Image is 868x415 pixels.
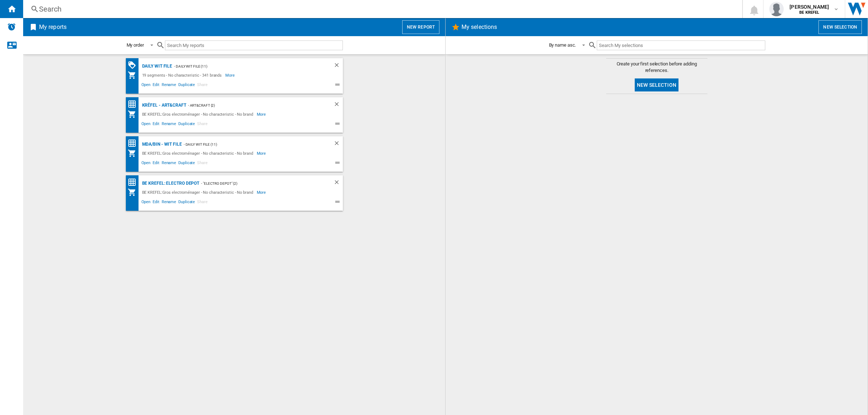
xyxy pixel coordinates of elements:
span: Edit [152,159,161,168]
span: Rename [161,159,177,168]
span: Rename [161,198,177,207]
span: More [257,149,267,158]
button: New selection [818,20,862,34]
div: Daily WIT file [140,62,173,71]
span: Duplicate [177,159,196,168]
div: Krëfel - Art&Craft [140,101,186,110]
span: Open [140,159,152,168]
div: My Assortment [128,149,140,158]
span: More [257,188,267,197]
div: My Assortment [128,188,140,197]
span: Share [196,159,209,168]
div: - Daily WIT file (11) [172,62,319,71]
div: PROMOTIONS Matrix [128,61,140,70]
span: Share [196,120,209,129]
span: Rename [161,81,177,90]
span: More [257,110,267,119]
div: Delete [333,140,343,149]
div: Delete [333,62,343,71]
span: Open [140,81,152,90]
span: Share [196,81,209,90]
img: profile.jpg [769,2,784,16]
button: New selection [635,78,678,91]
div: Price Matrix [128,178,140,187]
div: BE KREFEL: Electro depot [140,179,200,188]
div: MDA/BIN - WIT file [140,140,182,149]
div: 19 segments - No characteristic - 341 brands [140,71,226,80]
div: Delete [333,101,343,110]
span: Duplicate [177,81,196,90]
input: Search My selections [597,40,765,50]
img: alerts-logo.svg [7,22,16,31]
span: Open [140,198,152,207]
span: More [225,71,236,80]
span: Edit [152,81,161,90]
span: [PERSON_NAME] [790,3,829,10]
span: Share [196,198,209,207]
span: Create your first selection before adding references. [606,61,707,74]
div: Search [39,4,723,14]
span: Duplicate [177,120,196,129]
div: - Art&Craft (2) [186,101,319,110]
span: Duplicate [177,198,196,207]
div: My order [127,42,144,48]
div: BE KREFEL:Gros electroménager - No characteristic - No brand [140,149,257,158]
div: - "Electro depot" (2) [199,179,319,188]
h2: My selections [460,20,498,34]
span: Edit [152,120,161,129]
div: Price Matrix [128,139,140,148]
span: Edit [152,198,161,207]
span: Open [140,120,152,129]
div: BE KREFEL:Gros electroménager - No characteristic - No brand [140,188,257,197]
input: Search My reports [165,40,343,50]
b: BE KREFEL [799,10,819,15]
button: New report [402,20,439,34]
div: My Assortment [128,110,140,119]
div: - Daily WIT file (11) [182,140,319,149]
div: Price Matrix [128,100,140,109]
div: BE KREFEL:Gros electroménager - No characteristic - No brand [140,110,257,119]
h2: My reports [38,20,68,34]
div: Delete [333,179,343,188]
div: My Assortment [128,71,140,80]
span: Rename [161,120,177,129]
div: By name asc. [549,42,576,48]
